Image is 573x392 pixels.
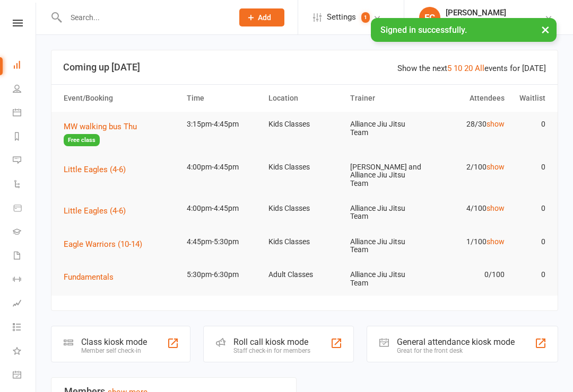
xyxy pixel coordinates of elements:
[509,85,550,112] th: Waitlist
[264,262,345,287] td: Adult Classes
[397,62,546,75] div: Show the next events for [DATE]
[64,238,150,251] button: Eagle Warriors (10-14)
[13,126,37,149] a: Reports
[64,134,100,146] span: Free class
[446,8,544,17] div: [PERSON_NAME]
[264,196,345,221] td: Kids Classes
[345,155,427,196] td: [PERSON_NAME] and Alliance Jiu Jitsu Team
[264,112,345,137] td: Kids Classes
[454,64,462,73] a: 10
[64,239,142,249] span: Eagle Warriors (10-14)
[81,347,147,354] div: Member self check-in
[397,337,515,347] div: General attendance kiosk mode
[13,197,37,221] a: Product Sales
[345,196,427,229] td: Alliance Jiu Jitsu Team
[509,262,550,287] td: 0
[64,122,137,131] span: MW walking bus Thu
[427,155,509,180] td: 2/100
[64,165,126,174] span: Little Eagles (4-6)
[327,5,356,29] span: Settings
[13,364,37,388] a: General attendance kiosk mode
[345,229,427,263] td: Alliance Jiu Jitsu Team
[536,18,555,41] button: ×
[258,13,271,22] span: Add
[509,112,550,137] td: 0
[427,262,509,287] td: 0/100
[64,120,177,146] button: MW walking bus ThuFree class
[13,340,37,364] a: What's New
[182,85,264,112] th: Time
[380,25,467,35] span: Signed in successfully.
[509,229,550,254] td: 0
[64,271,121,283] button: Fundamentals
[487,163,505,171] a: show
[63,62,546,73] h3: Coming up [DATE]
[345,112,427,145] td: Alliance Jiu Jitsu Team
[64,163,133,176] button: Little Eagles (4-6)
[264,85,345,112] th: Location
[182,229,264,254] td: 4:45pm-5:30pm
[64,272,114,282] span: Fundamentals
[475,64,484,73] a: All
[64,206,126,216] span: Little Eagles (4-6)
[345,85,427,112] th: Trainer
[487,237,505,246] a: show
[419,7,440,28] div: FC
[487,204,505,212] a: show
[264,155,345,180] td: Kids Classes
[182,155,264,180] td: 4:00pm-4:45pm
[464,64,473,73] a: 20
[509,155,550,180] td: 0
[13,102,37,126] a: Calendar
[345,262,427,296] td: Alliance Jiu Jitsu Team
[427,196,509,221] td: 4/100
[233,347,310,354] div: Staff check-in for members
[63,10,225,25] input: Search...
[509,196,550,221] td: 0
[264,229,345,254] td: Kids Classes
[13,292,37,316] a: Assessments
[13,78,37,102] a: People
[397,347,515,354] div: Great for the front desk
[361,12,370,23] span: 1
[487,120,505,128] a: show
[59,85,182,112] th: Event/Booking
[239,8,284,26] button: Add
[13,54,37,78] a: Dashboard
[427,229,509,254] td: 1/100
[182,196,264,221] td: 4:00pm-4:45pm
[447,64,452,73] a: 5
[182,262,264,287] td: 5:30pm-6:30pm
[64,204,133,217] button: Little Eagles (4-6)
[233,337,310,347] div: Roll call kiosk mode
[427,85,509,112] th: Attendees
[446,17,544,27] div: Alliance [GEOGRAPHIC_DATA]
[81,337,147,347] div: Class kiosk mode
[427,112,509,137] td: 28/30
[182,112,264,137] td: 3:15pm-4:45pm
